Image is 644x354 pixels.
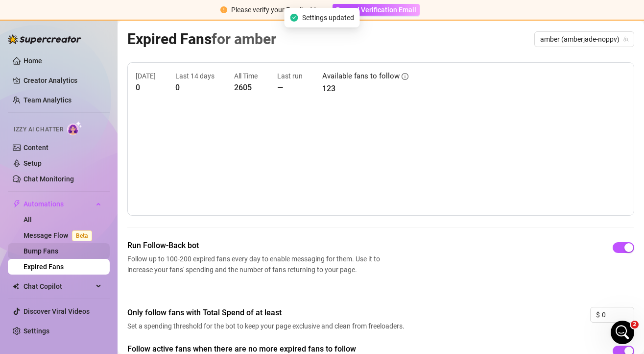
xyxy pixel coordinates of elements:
input: 0.00 [602,307,634,322]
span: exclamation-circle [220,6,227,13]
span: Set a spending threshold for the bot to keep your page exclusive and clean from freeloaders. [127,321,407,331]
span: thunderbolt [13,200,21,208]
article: Last 14 days [175,71,215,81]
li: This is super important to make Izzy sound more like you! Try to complete at least 20 conversatio... [23,159,153,205]
article: Available fans to follow [322,71,400,82]
iframe: Intercom live chat [611,321,634,344]
p: The team can also help [48,12,122,22]
a: Message FlowBeta [24,231,96,239]
span: info-circle [402,73,408,80]
article: All Time [234,71,258,81]
a: All [24,216,32,224]
a: Chat Monitoring [24,175,74,183]
article: — [277,81,303,94]
span: Beta [72,230,92,241]
b: Exclude List: [23,238,72,246]
img: logo-BBDzfeDw.svg [8,34,81,44]
div: Hey [PERSON_NAME], [16,36,153,46]
b: Bio: [23,84,38,92]
li: I recommend filling in more information — several fields are still blank, and the ones that are f... [23,84,153,157]
span: 2 [631,321,639,329]
button: Home [153,4,172,23]
article: 0 [175,81,215,94]
button: Resend Verification Email [333,4,420,16]
span: amber (amberjade-noppv) [540,32,628,47]
li: I also recommend excluding your top spenders. You can do this during the "Handle Chats with AI" s... [23,237,153,274]
li: Make sure to set different exclusivity levels in your product catalog to match your offers. [23,207,153,235]
a: Settings [24,327,49,335]
a: Discover Viral Videos [24,307,90,315]
a: Home [24,57,42,65]
button: Gif picker [31,279,39,287]
div: I just checked your bio and it’s a great start, but I noticed a few areas that could use some imp... [16,45,153,83]
span: Resend Verification Email [336,6,416,14]
span: Only follow fans with Total Spend of at least [127,307,407,319]
button: go back [6,4,25,23]
a: Expired Fans [24,263,64,271]
a: Content [24,144,48,152]
h1: [PERSON_NAME] [48,5,111,12]
div: Hey [PERSON_NAME],I just checked your bio and it’s a great start, but I noticed a few areas that ... [8,30,161,303]
span: Chat Copilot [24,278,93,294]
span: Izzy AI Chatter [14,125,63,134]
b: Exclusivity Levels: [23,208,94,216]
img: Chat Copilot [13,283,19,290]
button: Emoji picker [15,279,23,287]
article: Expired Fans [127,27,276,51]
a: Setup [24,159,42,167]
a: Bump Fans [24,247,58,255]
div: Giselle says… [8,30,188,321]
button: Send a message… [168,275,184,291]
span: Automations [24,196,93,212]
span: for amber [212,30,276,48]
span: Follow up to 100-200 expired fans every day to enable messaging for them. Use it to increase your... [127,253,384,275]
article: Last run [277,71,303,81]
article: 123 [322,82,408,95]
a: Team Analytics [24,96,72,104]
article: 2605 [234,81,258,94]
b: Train Izzy: [23,160,62,168]
div: Close [172,4,190,22]
img: AI Chatter [67,121,82,135]
article: 0 [136,81,156,94]
span: Settings updated [302,12,354,23]
button: Upload attachment [47,279,54,287]
article: [DATE] [136,71,156,81]
textarea: Message… [8,258,188,275]
a: Creator Analytics [24,73,102,88]
span: Run Follow-Back bot [127,240,384,252]
span: team [623,36,629,42]
div: Please verify your Email address [231,4,329,15]
img: Profile image for Ella [28,5,44,21]
span: check-circle [290,14,298,22]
